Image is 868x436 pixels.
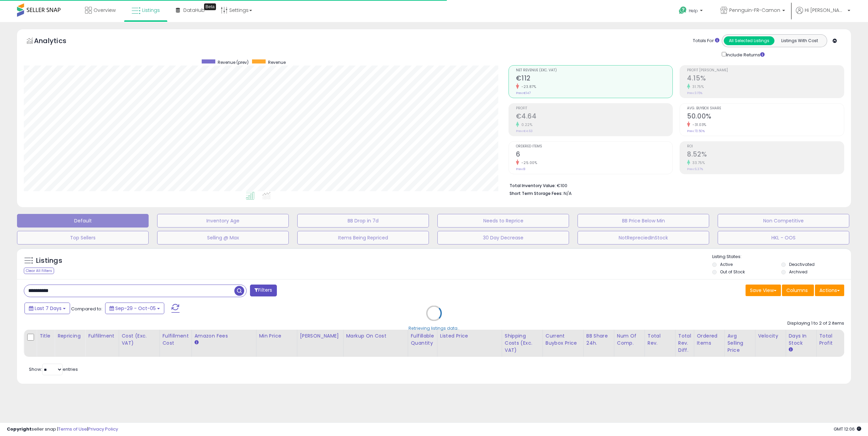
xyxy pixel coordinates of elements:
[578,214,709,228] button: BB Price Below Min
[268,59,286,65] span: Revenue
[687,91,702,95] small: Prev: 3.15%
[516,91,531,95] small: Prev: €147
[204,3,216,10] div: Tooltip anchor
[516,150,673,160] h2: 6
[519,122,533,127] small: 0.22%
[724,36,774,45] button: All Selected Listings
[564,190,572,197] span: N/A
[687,74,844,84] h2: 4.15%
[687,129,705,133] small: Prev: 72.50%
[17,231,149,244] button: Top Sellers
[796,7,850,22] a: Hi [PERSON_NAME]
[183,7,205,14] span: DataHub
[687,112,844,122] h2: 50.00%
[34,36,80,47] h5: Analytics
[689,8,698,14] span: Help
[142,7,160,14] span: Listings
[679,6,687,15] i: Get Help
[516,167,525,171] small: Prev: 8
[516,69,673,72] span: Net Revenue (Exc. VAT)
[94,7,116,14] span: Overview
[690,122,706,127] small: -31.03%
[218,59,249,65] span: Revenue (prev)
[437,214,569,228] button: Needs to Reprice
[297,214,429,228] button: BB Drop in 7d
[690,84,704,89] small: 31.75%
[510,181,839,189] li: €100
[516,74,673,84] h2: €112
[687,150,844,160] h2: 8.52%
[805,7,846,14] span: Hi [PERSON_NAME]
[17,214,149,228] button: Default
[437,231,569,244] button: 30 Day Decrease
[718,214,849,228] button: Non Competitive
[690,160,705,165] small: 33.75%
[516,129,533,133] small: Prev: €4.63
[717,51,773,58] div: Include Returns
[774,36,825,45] button: Listings With Cost
[519,160,537,165] small: -25.00%
[510,183,556,188] b: Total Inventory Value:
[516,112,673,122] h2: €4.64
[510,190,563,196] b: Short Term Storage Fees:
[687,107,844,110] span: Avg. Buybox Share
[297,231,429,244] button: Items Being Repriced
[687,145,844,148] span: ROI
[408,325,460,331] div: Retrieving listings data..
[578,231,709,244] button: NotRepreciedInStock
[687,167,703,171] small: Prev: 6.37%
[729,7,780,14] span: Pennguin-FR-Camon
[673,1,710,22] a: Help
[157,231,289,244] button: Selling @ Max
[693,38,719,44] div: Totals For
[687,69,844,72] span: Profit [PERSON_NAME]
[516,145,673,148] span: Ordered Items
[516,107,673,110] span: Profit
[157,214,289,228] button: Inventory Age
[718,231,849,244] button: HKL - OOS
[519,84,536,89] small: -23.87%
